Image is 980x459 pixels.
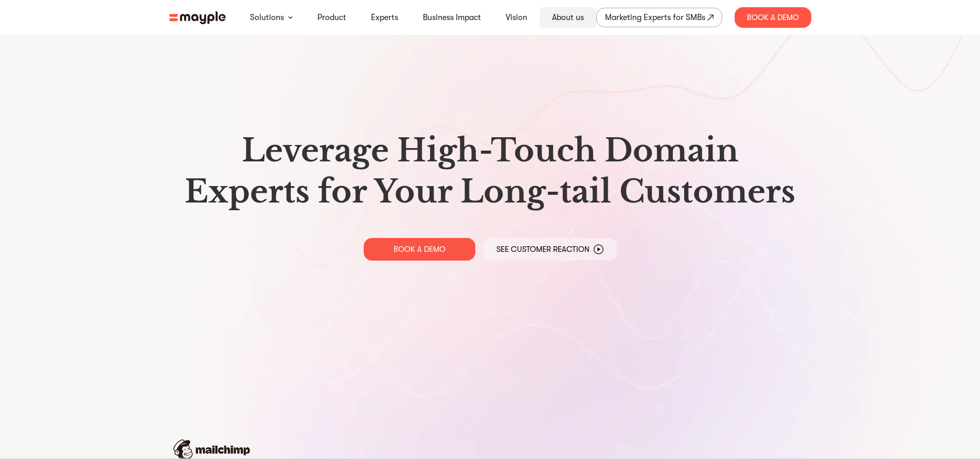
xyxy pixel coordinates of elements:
[177,130,803,212] h1: Leverage High-Touch Domain Experts for Your Long-tail Customers
[605,10,705,25] div: Marketing Experts for SMBs
[496,244,590,254] p: See Customer Reaction
[735,7,811,28] div: Book A Demo
[552,11,584,24] a: About us
[371,11,398,24] a: Experts
[288,16,293,19] img: arrow-down
[423,11,481,24] a: Business Impact
[596,8,722,27] a: Marketing Experts for SMBs
[484,238,617,261] a: See Customer Reaction
[250,11,284,24] a: Solutions
[317,11,346,24] a: Product
[506,11,527,24] a: Vision
[394,244,446,254] p: BOOK A DEMO
[169,11,226,24] img: mayple-logo
[364,238,475,261] a: BOOK A DEMO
